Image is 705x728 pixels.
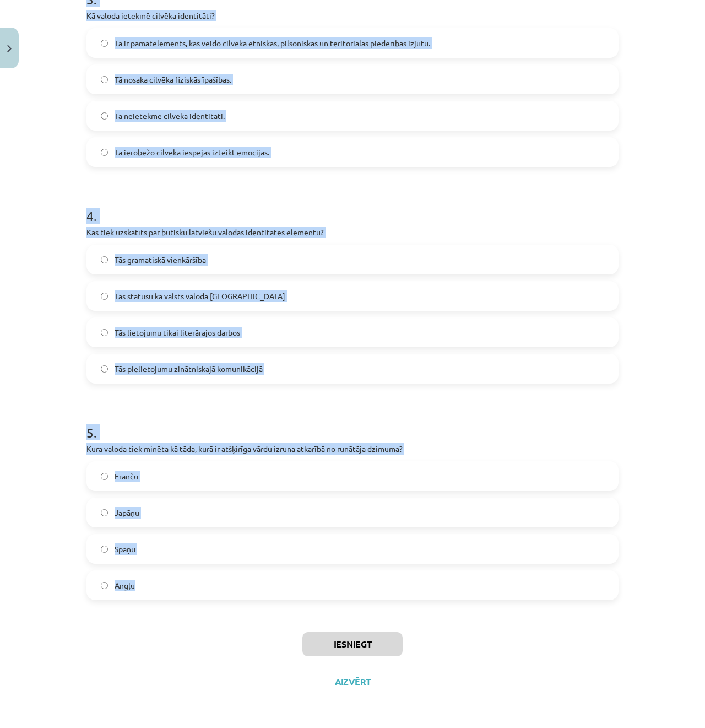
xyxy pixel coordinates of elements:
[86,443,619,455] p: Kura valoda tiek minēta kā tāda, kurā ir atšķirīga vārdu izruna atkarībā no runātāja dzimuma?
[101,329,108,336] input: Tās lietojumu tikai literārajos darbos
[115,507,139,519] span: Japāņu
[115,543,135,555] span: Spāņu
[115,363,263,375] span: Tās pielietojumu zinātniskajā komunikācijā
[101,112,108,120] input: Tā neietekmē cilvēka identitāti.
[115,327,240,338] span: Tās lietojumu tikai literārajos darbos
[115,254,206,266] span: Tās gramatiskā vienkāršība
[115,74,231,85] span: Tā nosaka cilvēka fiziskās īpašības.
[101,473,108,480] input: Franču
[101,365,108,373] input: Tās pielietojumu zinātniskajā komunikācijā
[86,406,619,440] h1: 5 .
[101,76,108,83] input: Tā nosaka cilvēka fiziskās īpašības.
[101,256,108,263] input: Tās gramatiskā vienkāršība
[86,227,619,238] p: Kas tiek uzskatīts par būtisku latviešu valodas identitātes elementu?
[115,290,285,302] span: Tās statusu kā valsts valoda [GEOGRAPHIC_DATA]
[115,110,225,122] span: Tā neietekmē cilvēka identitāti.
[101,149,108,156] input: Tā ierobežo cilvēka iespējas izteikt emocijas.
[332,676,373,687] button: Aizvērt
[86,189,619,223] h1: 4 .
[7,45,12,52] img: icon-close-lesson-0947bae3869378f0d4975bcd49f059093ad1ed9edebbc8119c70593378902aed.svg
[101,546,108,553] input: Spāņu
[115,580,135,591] span: Angļu
[115,147,269,158] span: Tā ierobežo cilvēka iespējas izteikt emocijas.
[101,40,108,47] input: Tā ir pamatelements, kas veido cilvēka etniskās, pilsoniskās un teritoriālās piederības izjūtu.
[115,37,430,49] span: Tā ir pamatelements, kas veido cilvēka etniskās, pilsoniskās un teritoriālās piederības izjūtu.
[101,582,108,589] input: Angļu
[115,471,138,482] span: Franču
[302,632,403,656] button: Iesniegt
[86,10,619,21] p: Kā valoda ietekmē cilvēka identitāti?
[101,509,108,516] input: Japāņu
[101,293,108,300] input: Tās statusu kā valsts valoda [GEOGRAPHIC_DATA]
